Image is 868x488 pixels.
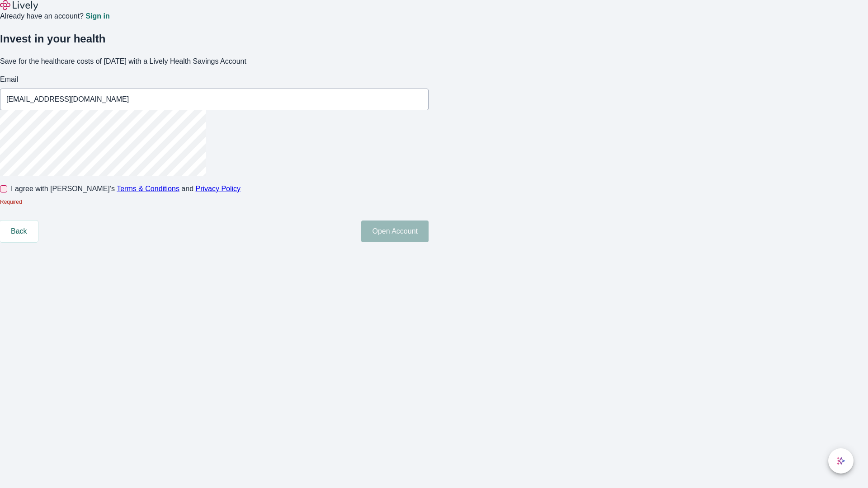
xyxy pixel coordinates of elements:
[196,185,241,192] a: Privacy Policy
[828,448,854,474] button: chat
[85,13,109,20] a: Sign in
[836,456,845,465] svg: Lively AI Assistant
[117,185,179,192] a: Terms & Conditions
[11,183,241,194] span: I agree with [PERSON_NAME]’s and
